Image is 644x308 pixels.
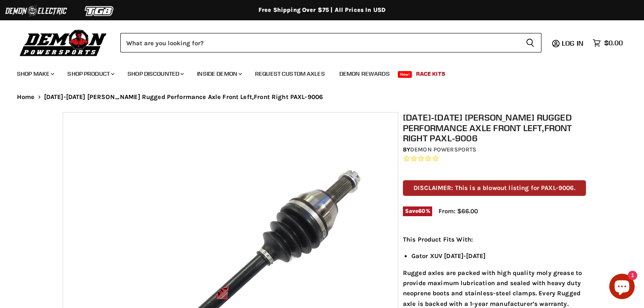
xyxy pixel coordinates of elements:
a: Demon Powersports [410,146,476,153]
span: Log in [562,39,583,47]
p: This Product Fits With: [403,234,586,245]
inbox-online-store-chat: Shopify online store chat [607,274,637,301]
button: Search [519,33,541,52]
img: TGB Logo 2 [68,3,131,19]
a: Shop Discounted [121,65,189,82]
span: $0.00 [604,39,623,47]
a: $0.00 [588,37,627,49]
img: Demon Powersports [17,27,110,58]
span: New! [398,71,412,78]
p: DISCLAIMER: This is a blowout listing for PAXL-9006. [403,180,586,196]
a: Log in [558,39,588,47]
input: Search [120,33,519,52]
li: Gator XUV [DATE]-[DATE] [411,251,586,261]
a: Home [17,93,35,101]
a: Shop Product [61,65,119,82]
a: Inside Demon [191,65,247,82]
span: Rated 0.0 out of 5 stars 0 reviews [403,154,586,163]
a: Demon Rewards [333,65,396,82]
a: Race Kits [410,65,452,82]
ul: Main menu [11,62,621,82]
form: Product [120,33,541,52]
img: Demon Electric Logo 2 [4,3,68,19]
a: Shop Make [11,65,59,82]
h1: [DATE]-[DATE] [PERSON_NAME] Rugged Performance Axle Front Left,Front Right PAXL-9006 [403,112,586,143]
span: [DATE]-[DATE] [PERSON_NAME] Rugged Performance Axle Front Left,Front Right PAXL-9006 [44,93,323,101]
span: Save % [403,206,432,216]
div: by [403,145,586,154]
a: Request Custom Axles [249,65,331,82]
span: 60 [418,208,425,214]
span: From: $66.00 [439,207,478,215]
